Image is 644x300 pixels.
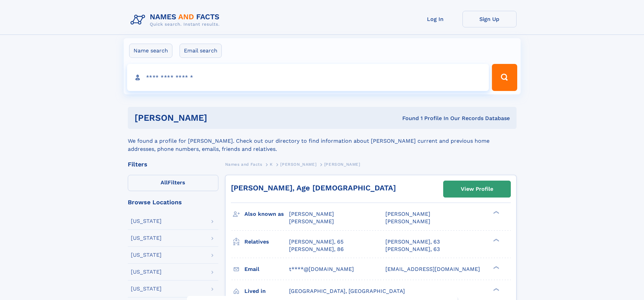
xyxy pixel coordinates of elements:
a: Sign Up [462,11,517,27]
div: Found 1 Profile In Our Records Database [305,115,510,122]
div: We found a profile for [PERSON_NAME]. Check out our directory to find information about [PERSON_N... [128,129,517,153]
span: [PERSON_NAME] [324,162,360,167]
a: View Profile [444,181,510,197]
span: K [270,162,273,167]
h3: Relatives [244,236,289,248]
div: [US_STATE] [131,218,162,224]
label: Name search [129,44,172,58]
h3: Lived in [244,285,289,297]
span: [PERSON_NAME] [385,211,430,217]
div: ❯ [492,265,500,270]
h3: Email [244,263,289,275]
div: View Profile [461,181,493,197]
input: search input [127,64,489,91]
div: ❯ [492,287,500,292]
h3: Also known as [244,208,289,220]
img: Logo Names and Facts [128,11,225,29]
a: K [270,160,273,168]
a: [PERSON_NAME] [280,160,316,168]
div: ❯ [492,210,500,215]
a: [PERSON_NAME], 65 [289,238,343,246]
span: [PERSON_NAME] [289,211,334,217]
div: ❯ [492,238,500,242]
a: [PERSON_NAME], 63 [385,238,440,246]
a: Log In [408,11,462,27]
button: Search Button [492,64,517,91]
span: [PERSON_NAME] [385,218,430,225]
div: [US_STATE] [131,269,162,275]
label: Email search [180,44,222,58]
a: Names and Facts [225,160,262,168]
div: [US_STATE] [131,286,162,292]
span: [PERSON_NAME] [280,162,316,167]
div: Filters [128,161,218,167]
span: [EMAIL_ADDRESS][DOMAIN_NAME] [385,266,480,272]
span: All [161,179,168,186]
a: [PERSON_NAME], 63 [385,246,440,253]
span: [PERSON_NAME] [289,218,334,225]
label: Filters [128,175,218,191]
h1: [PERSON_NAME] [135,114,305,122]
div: [US_STATE] [131,252,162,258]
div: Browse Locations [128,199,218,205]
div: [US_STATE] [131,235,162,241]
a: [PERSON_NAME], Age [DEMOGRAPHIC_DATA] [231,184,396,192]
span: [GEOGRAPHIC_DATA], [GEOGRAPHIC_DATA] [289,288,405,294]
a: [PERSON_NAME], 86 [289,246,344,253]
